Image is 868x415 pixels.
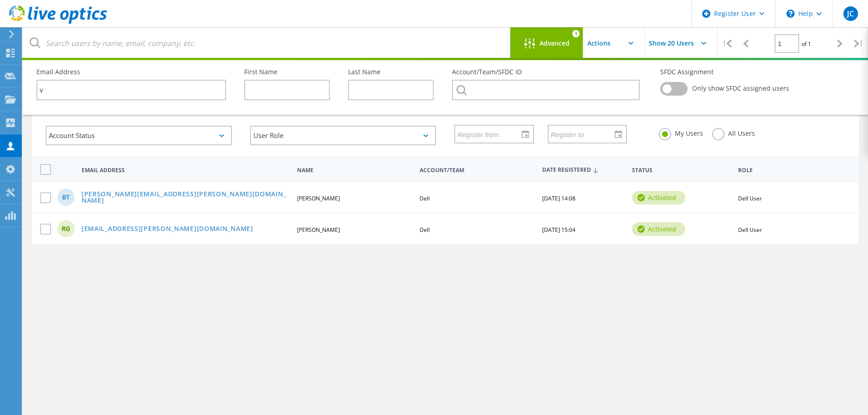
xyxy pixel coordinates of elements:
[542,167,624,173] span: Date Registered
[738,226,762,234] span: Dell User
[738,195,762,202] span: Dell User
[9,19,107,26] a: Live Optics Dashboard
[692,85,789,92] span: Only show SFDC assigned users
[539,40,570,46] span: Advanced
[712,128,755,137] label: All Users
[801,40,811,48] span: of 1
[297,226,340,234] span: [PERSON_NAME]
[455,125,526,143] input: Register from
[786,10,795,18] svg: \n
[420,226,430,234] span: Dell
[849,27,868,60] div: |
[660,69,850,75] label: SFDC Assignment
[82,168,289,173] span: Email Address
[738,168,845,173] span: Role
[62,194,70,200] span: BT
[82,225,253,233] a: [EMAIL_ADDRESS][PERSON_NAME][DOMAIN_NAME]
[542,195,575,202] span: [DATE] 14:08
[632,168,730,173] span: Status
[82,191,289,205] a: [PERSON_NAME][EMAIL_ADDRESS][PERSON_NAME][DOMAIN_NAME]
[297,195,340,202] span: [PERSON_NAME]
[348,69,434,75] label: Last Name
[659,128,703,137] label: My Users
[244,69,330,75] label: First Name
[542,226,575,234] span: [DATE] 15:04
[23,27,511,59] input: Search users by name, email, company, etc.
[46,126,232,145] div: Account Status
[250,126,437,145] div: User Role
[36,69,226,75] label: Email Address
[632,222,685,236] div: activated
[632,191,685,205] div: activated
[297,168,412,173] span: Name
[420,168,534,173] span: Account/Team
[420,195,430,202] span: Dell
[62,225,70,232] span: RG
[718,27,736,60] div: |
[847,10,854,17] span: JC
[549,125,620,143] input: Register to
[452,69,642,75] label: Account/Team/SFDC ID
